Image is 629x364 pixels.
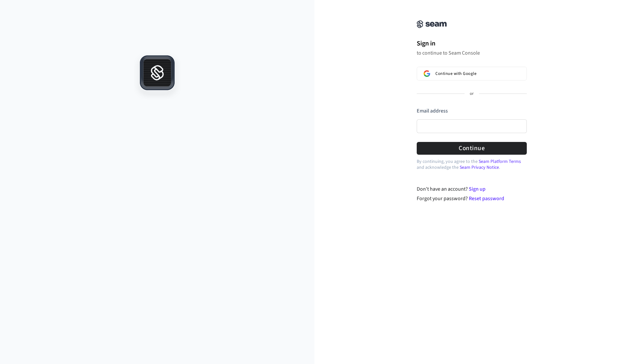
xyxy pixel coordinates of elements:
p: to continue to Seam Console [417,50,527,56]
label: Email address [417,107,448,114]
span: Continue with Google [435,71,476,76]
img: Sign in with Google [424,70,430,77]
a: Sign up [469,185,486,193]
p: By continuing, you agree to the and acknowledge the . [417,159,527,170]
div: Forgot your password? [417,195,527,202]
button: Continue [417,142,527,155]
a: Seam Privacy Notice [460,164,499,171]
button: Sign in with GoogleContinue with Google [417,67,527,80]
a: Reset password [469,195,504,202]
h1: Sign in [417,39,527,48]
p: or [470,91,474,97]
div: Don't have an account? [417,185,527,193]
a: Seam Platform Terms [479,158,521,165]
img: Seam Console [417,20,447,28]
